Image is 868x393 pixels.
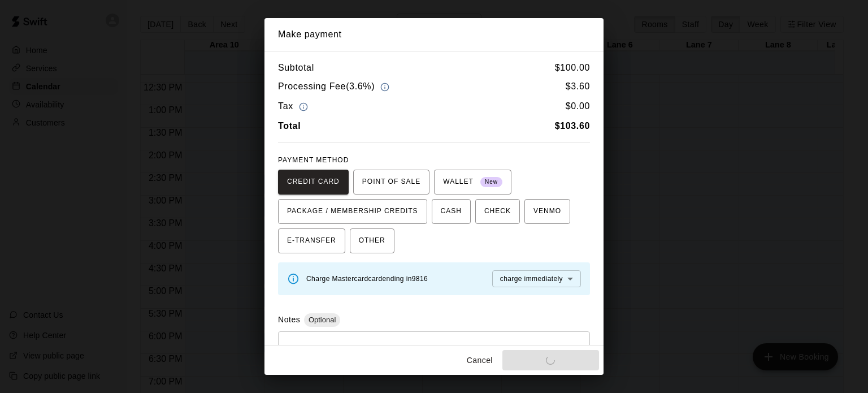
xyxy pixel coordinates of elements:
[278,121,301,131] b: Total
[304,316,340,324] span: Optional
[359,232,385,250] span: OTHER
[278,170,349,195] button: CREDIT CARD
[264,18,604,51] h2: Make payment
[287,232,336,250] span: E-TRANSFER
[475,199,520,224] button: CHECK
[432,199,471,224] button: CASH
[353,170,429,195] button: POINT OF SALE
[362,173,420,191] span: POINT OF SALE
[434,170,511,195] button: WALLET New
[484,202,511,221] span: CHECK
[278,61,314,75] h6: Subtotal
[555,61,590,75] h6: $ 100.00
[278,79,392,94] h6: Processing Fee ( 3.6% )
[278,99,311,114] h6: Tax
[462,350,498,371] button: Cancel
[306,275,428,283] span: Charge Mastercard card ending in 9816
[278,156,349,164] span: PAYMENT METHOD
[278,199,427,224] button: PACKAGE / MEMBERSHIP CREDITS
[480,175,502,190] span: New
[443,173,502,191] span: WALLET
[500,275,563,283] span: charge immediately
[350,228,394,253] button: OTHER
[566,99,590,114] h6: $ 0.00
[278,315,300,324] label: Notes
[278,228,345,253] button: E-TRANSFER
[441,202,462,221] span: CASH
[287,202,418,221] span: PACKAGE / MEMBERSHIP CREDITS
[566,79,590,94] h6: $ 3.60
[533,202,561,221] span: VENMO
[524,199,570,224] button: VENMO
[287,173,340,191] span: CREDIT CARD
[555,121,590,131] b: $ 103.60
